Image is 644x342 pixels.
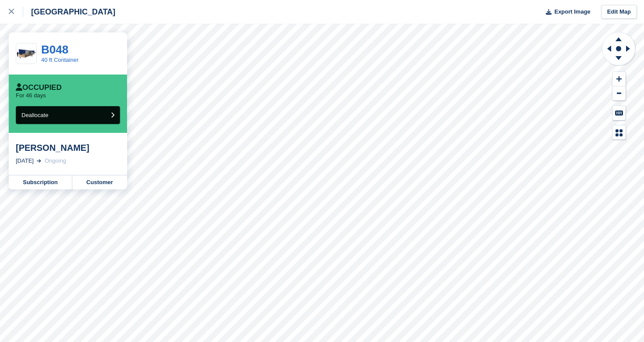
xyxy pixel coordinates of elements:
button: Export Image [541,5,591,19]
div: [PERSON_NAME] [16,142,120,153]
span: Deallocate [21,112,48,118]
button: Map Legend [612,125,626,140]
img: arrow-right-light-icn-cde0832a797a2874e46488d9cf13f60e5c3a73dbe684e267c42b8395dfbc2abf.svg [37,159,41,163]
div: Ongoing [45,157,66,165]
button: Keyboard Shortcuts [612,106,626,120]
button: Deallocate [16,106,120,124]
a: B048 [41,43,68,56]
img: 40-ft-container.jpg [16,46,36,61]
a: 40 ft Container [41,57,78,63]
span: Export Image [554,7,590,16]
button: Zoom Out [612,86,626,101]
div: Occupied [16,83,62,92]
div: [GEOGRAPHIC_DATA] [23,7,115,17]
a: Customer [72,175,127,189]
div: [DATE] [16,157,34,165]
a: Subscription [9,175,72,189]
button: Zoom In [612,72,626,86]
p: For 46 days [16,92,46,99]
a: Edit Map [601,5,637,19]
